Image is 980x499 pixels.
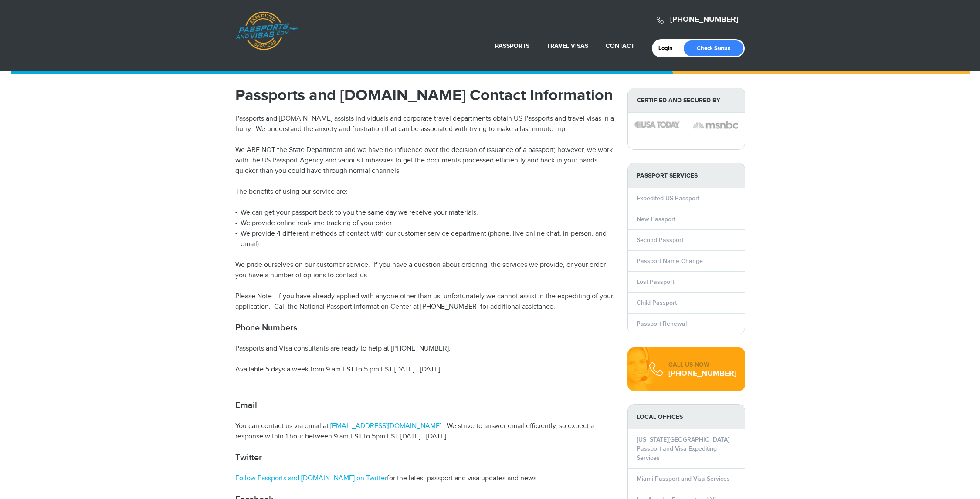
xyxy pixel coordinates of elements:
[693,120,738,130] img: image description
[634,121,680,128] img: image description
[684,40,743,56] a: Check Status
[235,114,614,135] p: Passports and [DOMAIN_NAME] assists individuals and corporate travel departments obtain US Passpo...
[235,474,387,482] a: Follow Passports and [DOMAIN_NAME] on Twitter
[637,436,729,462] a: [US_STATE][GEOGRAPHIC_DATA] Passport and Visa Expediting Services
[637,257,703,265] a: Passport Name Change
[628,405,745,429] strong: LOCAL OFFICES
[637,299,677,307] a: Child Passport
[235,421,614,442] p: You can contact us via email at . We strive to answer email efficiently, so expect a response wit...
[236,11,298,51] a: Passports & [DOMAIN_NAME]
[235,452,614,463] h2: Twitter
[235,229,614,249] li: We provide 4 different methods of contact with our customer service department (phone, live onlin...
[235,145,614,176] p: We ARE NOT the State Department and we have no influence over the decision of issuance of a passp...
[235,218,614,229] li: We provide online real-time tracking of your order.
[628,163,745,188] strong: PASSPORT SERVICES
[637,320,687,327] a: Passport Renewal
[637,216,675,223] a: New Passport
[668,361,736,369] div: CALL US NOW
[670,15,738,24] a: [PHONE_NUMBER]
[637,278,674,286] a: Lost Passport
[235,364,614,375] p: Available 5 days a week from 9 am EST to 5 pm EST [DATE] - [DATE].
[606,42,634,50] a: Contact
[637,236,683,244] a: Second Passport
[235,473,614,484] p: for the latest passport and visa updates and news.
[235,323,614,333] h2: Phone Numbers
[235,291,614,312] p: Please Note : If you have already applied with anyone other than us, unfortunately we cannot assi...
[668,369,736,378] div: [PHONE_NUMBER]
[235,344,614,354] p: Passports and Visa consultants are ready to help at [PHONE_NUMBER].
[628,88,745,113] strong: Certified and Secured by
[547,42,588,50] a: Travel Visas
[658,45,679,52] a: Login
[637,195,699,202] a: Expedited US Passport
[637,475,730,482] a: Miami Passport and Visa Services
[235,400,614,411] h2: Email
[329,422,441,430] a: [EMAIL_ADDRESS][DOMAIN_NAME]
[235,187,614,197] p: The benefits of using our service are:
[235,260,614,281] p: We pride ourselves on our customer service. If you have a question about ordering, the services w...
[235,208,614,218] li: We can get your passport back to you the same day we receive your materials.
[495,42,529,50] a: Passports
[235,88,614,103] h1: Passports and [DOMAIN_NAME] Contact Information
